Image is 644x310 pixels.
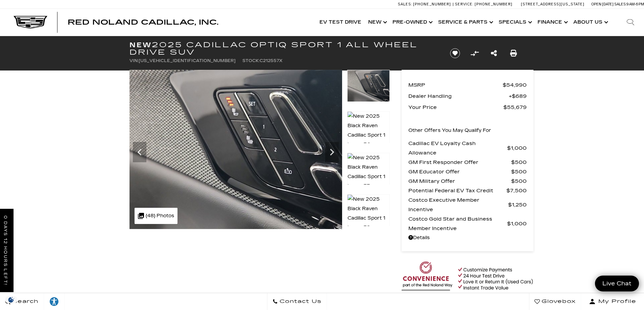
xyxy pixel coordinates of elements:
button: Compare Vehicle [470,48,480,58]
a: Costco Executive Member Incentive $1,250 [408,195,527,214]
a: Costco Gold Star and Business Member Incentive $1,000 [408,214,527,233]
a: Potential Federal EV Tax Credit $7,500 [408,186,527,195]
a: GM Educator Offer $500 [408,167,527,176]
span: $1,000 [507,219,527,228]
span: MSRP [408,80,503,90]
span: GM First Responder Offer [408,158,511,167]
span: $500 [511,158,527,167]
div: Previous [133,142,146,162]
span: My Profile [596,297,636,306]
span: GM Military Offer [408,176,511,186]
img: New 2025 Black Raven Cadillac Sport 1 image 35 [347,70,390,102]
span: Costco Executive Member Incentive [408,195,508,214]
a: New [365,9,389,36]
span: $500 [511,167,527,176]
a: Live Chat [595,276,639,291]
a: Service & Parts [435,9,495,36]
a: Details [408,233,527,243]
span: Red Noland Cadillac, Inc. [68,18,218,26]
span: Cadillac EV Loyalty Cash Allowance [408,139,507,158]
img: New 2025 Black Raven Cadillac Sport 1 image 37 [347,153,390,191]
strong: New [129,41,152,49]
div: Next [325,142,339,162]
span: $1,000 [507,143,527,153]
a: [STREET_ADDRESS][US_STATE] [521,2,585,6]
button: Open user profile menu [581,293,644,310]
div: Explore your accessibility options [44,297,64,307]
span: Search [10,297,39,306]
img: New 2025 Black Raven Cadillac Sport 1 image 38 [347,194,390,233]
div: (48) Photos [135,208,177,224]
a: Pre-Owned [389,9,435,36]
span: $54,990 [503,80,527,90]
a: GM Military Offer $500 [408,176,527,186]
section: Click to Open Cookie Consent Modal [3,296,19,303]
a: Share this New 2025 Cadillac OPTIQ Sport 1 All Wheel Drive SUV [491,49,497,58]
a: EV Test Drive [316,9,365,36]
span: Your Price [408,103,503,112]
span: $500 [511,176,527,186]
div: Search [617,9,644,36]
a: Finance [534,9,570,36]
a: Sales: [PHONE_NUMBER] [398,2,453,6]
span: 9 AM-6 PM [626,2,644,6]
a: Contact Us [267,293,327,310]
a: Dealer Handling $689 [408,91,527,101]
button: Save vehicle [448,48,462,59]
img: New 2025 Black Raven Cadillac Sport 1 image 35 [129,70,342,229]
span: Stock: [242,58,260,63]
span: [PHONE_NUMBER] [413,2,451,6]
a: About Us [570,9,610,36]
span: $7,500 [506,186,527,195]
span: Costco Gold Star and Business Member Incentive [408,214,507,233]
a: Specials [495,9,534,36]
span: Glovebox [540,297,576,306]
span: $689 [509,91,527,101]
span: [US_VEHICLE_IDENTIFICATION_NUMBER] [139,58,236,63]
a: Service: [PHONE_NUMBER] [453,2,514,6]
span: C212557X [260,58,282,63]
a: Red Noland Cadillac, Inc. [68,19,218,26]
a: GM First Responder Offer $500 [408,158,527,167]
a: Glovebox [529,293,581,310]
span: $1,250 [508,200,527,209]
span: [PHONE_NUMBER] [475,2,512,6]
span: $55,679 [503,103,527,112]
span: Dealer Handling [408,91,509,101]
img: Cadillac Dark Logo with Cadillac White Text [14,16,47,29]
a: Your Price $55,679 [408,103,527,112]
span: Contact Us [278,297,321,306]
img: New 2025 Black Raven Cadillac Sport 1 image 36 [347,111,390,150]
a: Explore your accessibility options [44,293,65,310]
span: Sales: [398,2,412,6]
a: MSRP $54,990 [408,80,527,90]
img: Opt-Out Icon [3,296,19,303]
span: Service: [455,2,474,6]
span: Potential Federal EV Tax Credit [408,186,506,195]
span: Open [DATE] [591,2,614,6]
a: Cadillac EV Loyalty Cash Allowance $1,000 [408,139,527,158]
a: Print this New 2025 Cadillac OPTIQ Sport 1 All Wheel Drive SUV [510,49,517,58]
p: Other Offers You May Qualify For [408,126,491,135]
h1: 2025 Cadillac OPTIQ Sport 1 All Wheel Drive SUV [129,41,439,56]
span: GM Educator Offer [408,167,511,176]
span: VIN: [129,58,139,63]
span: Live Chat [599,280,635,287]
span: Sales: [614,2,626,6]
